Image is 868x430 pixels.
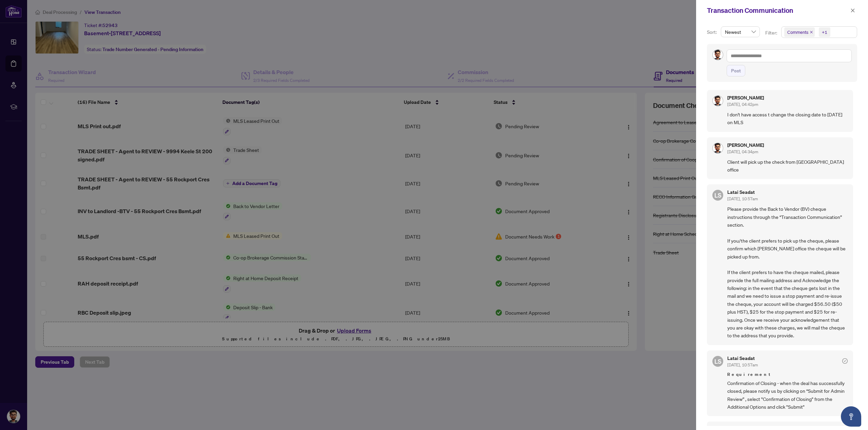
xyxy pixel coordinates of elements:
button: Post [727,65,745,76]
img: Profile Icon [713,143,723,153]
span: [DATE], 04:34pm [727,149,758,154]
span: Newest [725,27,756,37]
p: Filter: [765,29,778,37]
img: Profile Icon [713,50,723,60]
span: Client will pick up the check from [GEOGRAPHIC_DATA] office [727,158,848,174]
span: [DATE], 04:42pm [727,102,758,107]
span: close [810,30,813,34]
span: [DATE], 10:57am [727,362,758,367]
span: LS [714,190,722,200]
span: Please provide the Back to Vendor (BV) cheque instructions through the “Transaction Communication... [727,205,848,339]
div: Transaction Communication [707,5,848,16]
img: Profile Icon [713,96,723,106]
h5: [PERSON_NAME] [727,95,764,100]
h5: Latai Seadat [727,190,758,195]
span: Requirement [727,371,848,378]
span: Comments [784,27,815,37]
div: +1 [822,29,827,36]
span: close [850,8,855,13]
span: Confirmation of Closing - when the deal has successfully closed, please notify us by clicking on ... [727,379,848,411]
span: LS [714,357,722,366]
p: Sort: [707,28,718,36]
h5: [PERSON_NAME] [727,143,764,148]
h5: Latai Seadat [727,356,758,361]
button: Open asap [841,406,861,427]
span: I don't have access t change the closing date to [DATE] on MLS [727,111,848,127]
span: Comments [787,29,808,36]
span: [DATE], 10:57am [727,196,758,201]
span: check-circle [842,358,848,364]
